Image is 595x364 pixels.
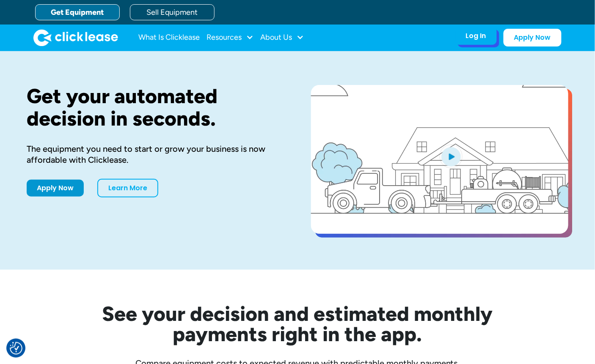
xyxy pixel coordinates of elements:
[10,342,22,355] img: Revisit consent button
[138,29,200,46] a: What Is Clicklease
[10,342,22,355] button: Consent Preferences
[440,145,463,168] img: Blue play button logo on a light blue circular background
[97,179,158,197] a: Learn More
[33,29,118,46] a: home
[466,32,486,40] div: Log In
[61,304,534,344] h2: See your decision and estimated monthly payments right in the app.
[27,180,84,197] a: Apply Now
[33,29,118,46] img: Clicklease logo
[504,29,562,47] a: Apply Now
[35,4,120,20] a: Get Equipment
[311,85,568,234] a: open lightbox
[27,85,284,130] h1: Get your automated decision in seconds.
[130,4,215,20] a: Sell Equipment
[27,143,284,165] div: The equipment you need to start or grow your business is now affordable with Clicklease.
[207,29,253,46] div: Resources
[260,29,304,46] div: About Us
